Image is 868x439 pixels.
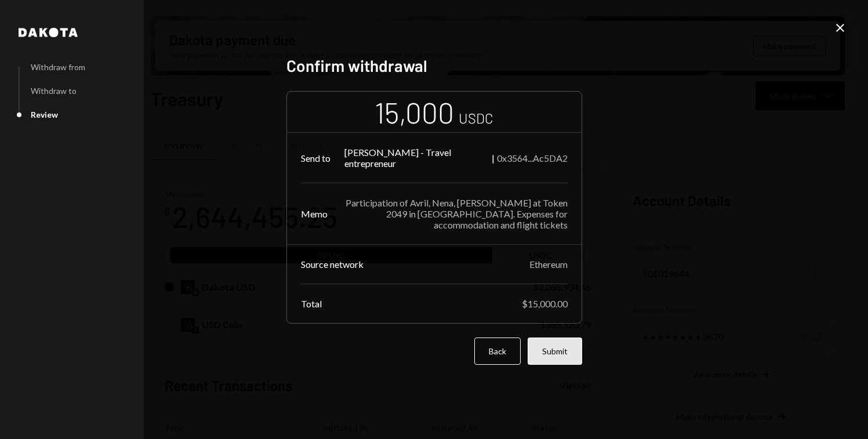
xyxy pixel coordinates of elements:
div: Send to [301,153,331,164]
div: Ethereum [529,259,568,270]
div: Withdraw to [31,86,77,96]
div: [PERSON_NAME] - Travel entrepreneur [344,147,489,169]
div: | [492,153,495,164]
div: 0x3564...Ac5DA2 [497,153,568,164]
div: 15,000 [375,94,454,130]
div: Total [301,298,322,309]
button: Back [474,338,521,365]
button: Submit [528,338,582,365]
div: Source network [301,259,364,270]
h2: Confirm withdrawal [286,55,582,77]
div: Participation of Avril, Nena, [PERSON_NAME] at Token 2049 in [GEOGRAPHIC_DATA]. Expenses for acco... [342,197,568,230]
div: Memo [301,208,328,219]
div: USDC [459,108,493,128]
div: Withdraw from [31,62,85,72]
div: $15,000.00 [522,298,568,309]
div: Review [31,110,58,119]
